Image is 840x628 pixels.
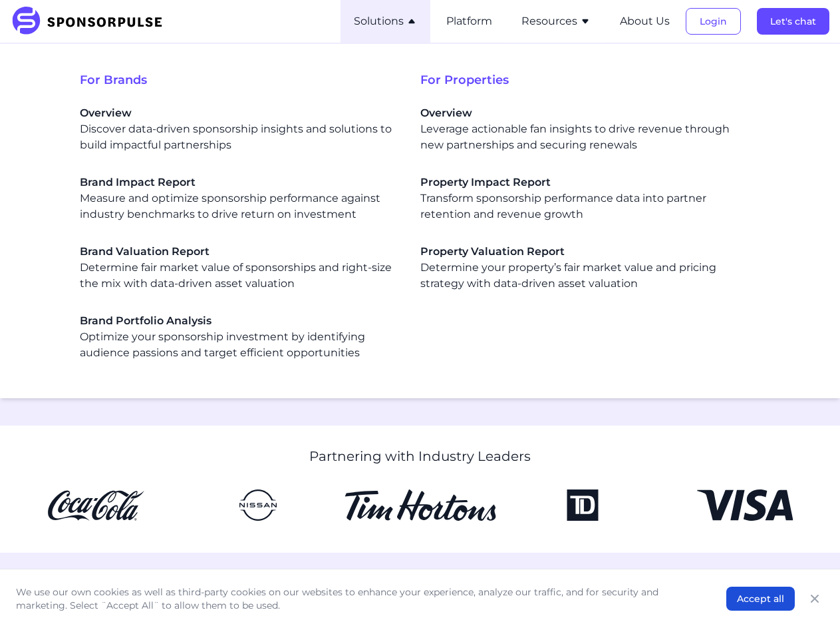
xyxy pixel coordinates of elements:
img: SponsorPulse [11,7,172,36]
div: Optimize your sponsorship investment by identifying audience passions and target efficient opport... [80,313,399,361]
button: Resources [521,13,591,29]
a: Brand Valuation ReportDetermine fair market value of sponsorships and right-size the mix with dat... [80,244,399,292]
a: Property Valuation ReportDetermine your property’s fair market value and pricing strategy with da... [420,244,740,292]
img: CocaCola [20,489,172,521]
div: Leverage actionable fan insights to drive revenue through new partnerships and securing renewals [420,105,740,153]
a: OverviewLeverage actionable fan insights to drive revenue through new partnerships and securing r... [420,105,740,153]
a: Property Impact ReportTransform sponsorship performance data into partner retention and revenue g... [420,174,740,222]
div: Determine your property’s fair market value and pricing strategy with data-driven asset valuation [420,244,740,292]
div: Determine fair market value of sponsorships and right-size the mix with data-driven asset valuation [80,244,399,292]
iframe: Chat Widget [773,564,840,628]
p: We use our own cookies as well as third-party cookies on our websites to enhance your experience,... [16,585,700,612]
img: Visa [669,489,821,521]
a: Platform [446,15,492,27]
button: Platform [446,13,492,29]
span: Overview [80,105,399,121]
div: Transform sponsorship performance data into partner retention and revenue growth [420,174,740,222]
p: Partnering with Industry Leaders [309,447,531,466]
img: TD [507,489,658,521]
span: For Brands [80,71,420,89]
a: About Us [620,15,670,27]
span: Property Valuation Report [420,244,740,260]
span: Brand Valuation Report [80,244,399,260]
button: About Us [620,13,670,29]
a: OverviewDiscover data-driven sponsorship insights and solutions to build impactful partnerships [80,105,399,153]
span: Brand Impact Report [80,174,399,190]
button: Accept all [726,587,795,611]
span: Brand Portfolio Analysis [80,313,399,329]
div: Measure and optimize sponsorship performance against industry benchmarks to drive return on inves... [80,174,399,222]
a: Let's chat [757,15,829,27]
span: For Properties [420,71,761,89]
span: Overview [420,105,740,121]
button: Login [686,8,741,35]
a: Login [686,15,741,27]
div: Discover data-driven sponsorship insights and solutions to build impactful partnerships [80,105,399,153]
a: Brand Impact ReportMeasure and optimize sponsorship performance against industry benchmarks to dr... [80,174,399,222]
img: Tim Hortons [345,489,496,521]
button: Solutions [354,13,417,29]
button: Let's chat [757,8,829,35]
img: Nissan [182,489,334,521]
a: Brand Portfolio AnalysisOptimize your sponsorship investment by identifying audience passions and... [80,313,399,361]
span: Property Impact Report [420,174,740,190]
